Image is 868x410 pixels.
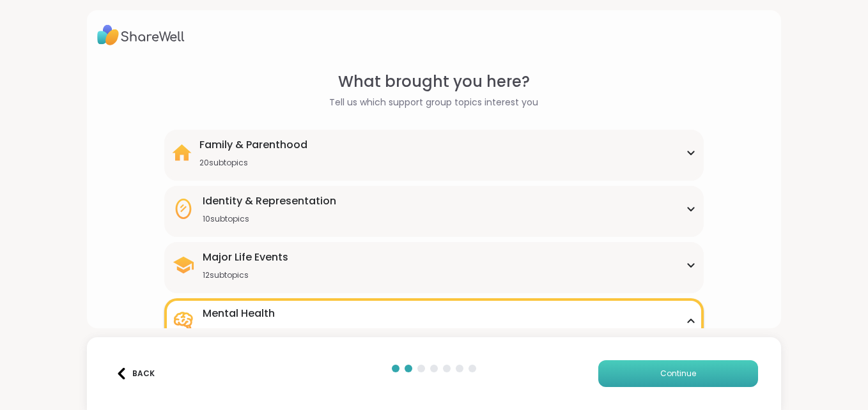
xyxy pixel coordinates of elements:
span: Continue [660,368,696,379]
div: 20 subtopics [199,158,307,168]
div: Identity & Representation [203,194,336,209]
img: ShareWell Logo [97,20,185,50]
div: 42 subtopics [203,326,275,337]
div: 10 subtopics [203,214,336,224]
div: Mental Health [203,306,275,321]
span: What brought you here? [338,70,530,93]
div: 12 subtopics [203,270,288,280]
span: Tell us which support group topics interest you [329,96,538,109]
div: Back [116,368,155,379]
button: Back [110,360,161,387]
div: Family & Parenthood [199,137,307,153]
div: Major Life Events [203,250,288,265]
button: Continue [598,360,758,387]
